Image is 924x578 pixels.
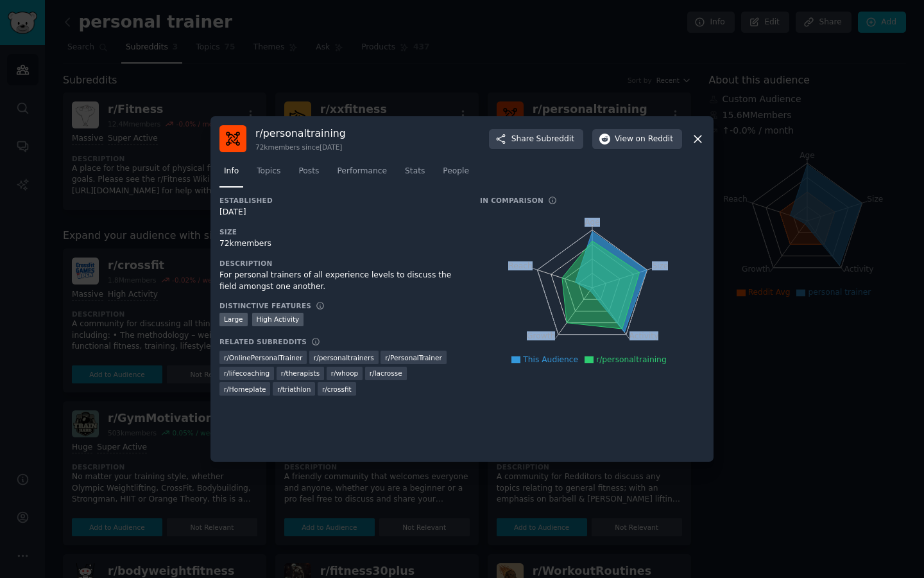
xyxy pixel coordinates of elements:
[585,218,600,227] tspan: Age
[370,369,402,378] span: r/ lacrosse
[257,166,280,177] span: Topics
[331,369,359,378] span: r/ whoop
[294,161,323,188] a: Posts
[511,134,574,145] span: Share
[255,143,346,152] div: 72k members since [DATE]
[219,259,462,268] h3: Description
[652,261,668,270] tspan: Size
[385,353,441,362] span: r/ PersonalTrainer
[281,369,320,378] span: r/ therapists
[255,127,346,140] h3: r/ personaltraining
[480,196,543,205] h3: In Comparison
[322,385,352,394] span: r/ crossfit
[219,270,462,292] div: For personal trainers of all experience levels to discuss the field amongst one another.
[636,134,673,145] span: on Reddit
[332,161,391,188] a: Performance
[298,166,319,177] span: Posts
[219,207,462,218] div: [DATE]
[405,166,425,177] span: Stats
[314,353,374,362] span: r/ personaltrainers
[615,134,673,145] span: View
[508,261,533,270] tspan: Reach
[252,313,304,326] div: High Activity
[219,313,248,326] div: Large
[523,355,578,364] span: This Audience
[224,353,302,362] span: r/ OnlinePersonalTrainer
[489,129,583,150] button: ShareSubreddit
[277,385,311,394] span: r/ triathlon
[219,238,462,250] div: 72k members
[443,166,469,177] span: People
[219,125,246,152] img: personaltraining
[400,161,429,188] a: Stats
[219,337,307,346] h3: Related Subreddits
[219,301,311,310] h3: Distinctive Features
[337,166,387,177] span: Performance
[629,332,659,341] tspan: Activity
[219,196,462,205] h3: Established
[252,161,285,188] a: Topics
[527,332,555,341] tspan: Growth
[592,129,682,150] button: Viewon Reddit
[224,385,266,394] span: r/ Homeplate
[224,369,269,378] span: r/ lifecoaching
[219,227,462,236] h3: Size
[438,161,474,188] a: People
[219,161,243,188] a: Info
[224,166,239,177] span: Info
[536,134,574,145] span: Subreddit
[596,355,667,364] span: r/personaltraining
